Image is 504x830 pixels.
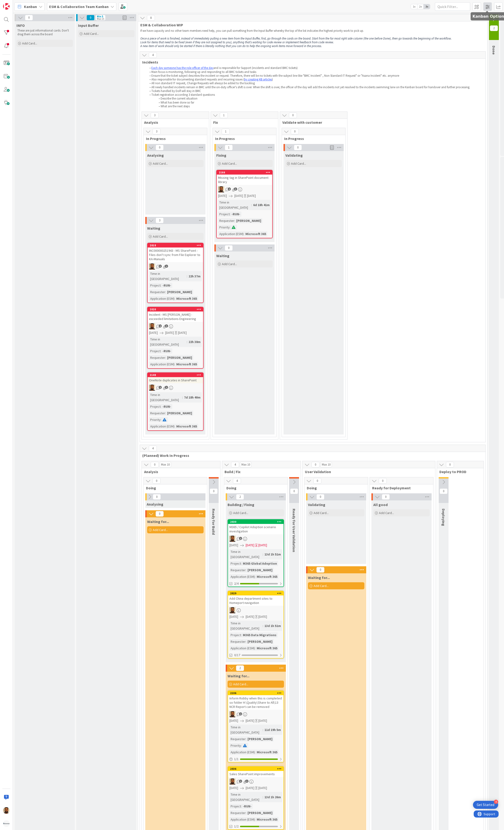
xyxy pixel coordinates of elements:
[153,129,161,134] span: 3
[218,225,230,230] div: Priority
[178,330,187,335] div: [DATE]
[229,792,263,802] div: Time in [GEOGRAPHIC_DATA]
[313,478,321,484] span: 0
[210,488,218,494] span: 0
[174,424,175,429] span: :
[228,674,249,678] span: Waiting for...
[228,591,283,595] div: 2029
[316,567,324,573] span: 0
[228,691,283,695] div: 2106
[156,145,164,150] span: 0
[17,29,72,36] p: These are just informational cards. Don't drag them across the board
[149,337,187,347] div: Time in [GEOGRAPHIC_DATA]
[229,725,263,735] div: Time in [GEOGRAPHIC_DATA]
[166,411,193,416] div: [PERSON_NAME]
[246,786,254,790] span: [DATE]
[148,307,203,311] div: 2020
[161,348,172,354] div: -RUN-
[16,23,25,28] span: INFO
[222,129,230,134] span: 1
[228,695,283,710] div: Inform Robby when this is completed so folder H:\Quality\Share to All\13 NCR Report can be removed
[149,52,157,58] span: 4
[165,330,174,335] span: [DATE]
[230,767,283,770] div: 2036
[263,794,263,800] span: :
[149,271,187,281] div: Time in [GEOGRAPHIC_DATA]
[146,136,201,141] span: In Progress
[322,463,331,466] div: Max 10
[379,478,387,484] span: 0
[149,424,174,429] div: Application (ESM)
[263,794,282,800] div: 13d 1h 26m
[229,614,238,619] span: [DATE]
[174,296,175,301] span: :
[307,486,362,490] span: Doing
[258,718,267,723] div: [DATE]
[229,711,236,717] img: DM
[440,488,448,494] span: 0
[140,36,452,40] em: Once a piece of work is finished, instead of immediately pulling a new item from the Input Buffer...
[256,750,279,755] div: Microsoft 365
[151,462,159,467] span: 0
[156,511,164,517] span: 0
[84,32,99,36] span: Add Card...
[246,639,274,644] div: [PERSON_NAME]
[244,77,272,81] a: by creating KB articles
[216,253,229,258] span: Waiting
[97,15,103,18] div: Min 5
[228,188,231,191] span: 2
[263,552,263,557] span: :
[165,411,166,416] span: :
[217,170,272,185] div: 2166Missing tag in SharePoint document library
[228,524,283,534] div: M365 / Copilot Adoption scenario investigation
[213,120,272,125] span: Fix
[151,112,159,118] span: 3
[161,404,161,409] span: :
[292,509,296,552] span: Ready for User Validation
[228,502,254,507] span: Building / Fixing
[229,817,255,822] div: Application (ESM)
[228,536,283,542] div: DM
[147,81,483,85] li: All non standard IT request, Change Requests will always be added to the backlog
[239,712,242,715] span: 2
[263,727,282,732] div: 11d 19h 5m
[229,778,236,785] img: DM
[147,70,483,74] li: Main focus is monitoring, following up and responding to all BMC tickets and tasks
[229,718,238,723] span: [DATE]
[78,23,99,28] span: Input Buffer
[228,595,283,606] div: Add China department sites to Homeport navigation
[147,66,483,70] li: and is responsible for Support (incidents and standard BMC tickets)
[149,323,155,329] img: DM
[382,494,390,500] span: 0
[24,4,37,9] span: Kanban
[174,362,175,367] span: :
[308,502,325,507] span: Validating
[229,607,236,613] img: DM
[230,211,241,217] div: -RUN-
[256,646,279,651] div: Microsoft 365
[153,478,161,484] span: 0
[236,494,244,500] span: 2
[147,104,483,108] li: What are the next steps
[147,502,163,507] span: Analysing
[246,543,254,548] span: [DATE]
[218,186,224,192] img: DM
[229,536,236,542] img: DM
[379,511,394,515] span: Add Card...
[230,520,283,523] div: 2030
[372,486,427,490] span: Ready for Deployment
[142,453,480,458] span: (Planned) Work In Progress
[218,231,244,236] div: Application (ESM)
[140,44,322,48] em: A new item of work should only be started if there is literally nothing that you can do to help t...
[148,243,203,247] div: 2018
[148,373,203,383] div: 2148OneNote duplicates in SharePoint
[147,153,164,158] span: Analysing
[142,60,480,64] span: Incidents
[229,574,255,579] div: Application (ESM)
[435,2,470,11] input: Quick Filter...
[235,218,262,223] div: [PERSON_NAME]
[218,211,230,217] div: Project
[246,718,254,723] span: [DATE]
[161,417,161,422] span: :
[251,202,252,207] span: :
